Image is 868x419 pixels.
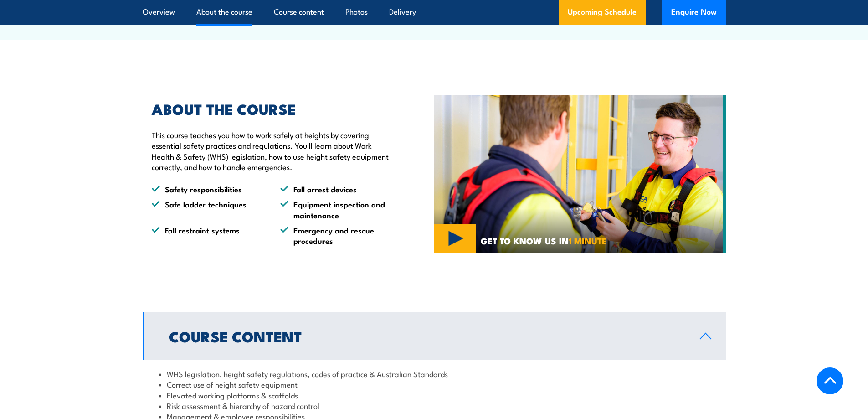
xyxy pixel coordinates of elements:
[152,199,264,220] li: Safe ladder techniques
[159,368,709,379] li: WHS legislation, height safety regulations, codes of practice & Australian Standards
[159,400,709,411] li: Risk assessment & hierarchy of hazard control
[569,234,607,247] strong: 1 MINUTE
[434,95,726,253] img: Work Safely at Heights TRAINING (2)
[159,390,709,400] li: Elevated working platforms & scaffolds
[481,237,607,245] span: GET TO KNOW US IN
[280,225,392,246] li: Emergency and rescue procedures
[152,184,264,194] li: Safety responsibilities
[152,129,392,172] p: This course teaches you how to work safely at heights by covering essential safety practices and ...
[152,225,264,246] li: Fall restraint systems
[152,102,392,115] h2: ABOUT THE COURSE
[280,184,392,194] li: Fall arrest devices
[159,379,709,389] li: Correct use of height safety equipment
[280,199,392,220] li: Equipment inspection and maintenance
[143,312,726,360] a: Course Content
[169,330,685,342] h2: Course Content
